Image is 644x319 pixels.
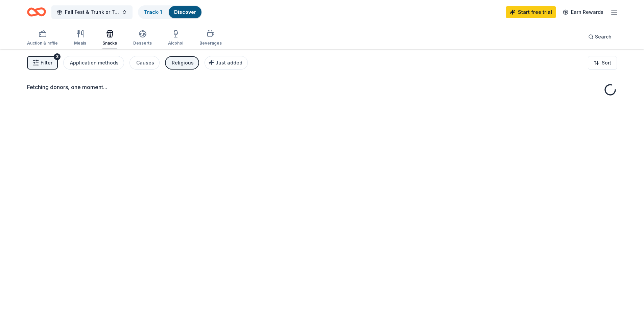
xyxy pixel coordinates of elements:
div: Beverages [199,41,222,46]
button: Just added [205,56,248,70]
button: Auction & raffle [27,27,58,49]
div: Meals [74,41,86,46]
div: Desserts [133,41,152,46]
button: Filter3 [27,56,58,70]
button: Meals [74,27,86,49]
button: Beverages [199,27,222,49]
button: Causes [129,56,160,70]
div: Application methods [70,59,119,67]
span: Fall Fest & Trunk or Treat - Beloit [65,8,119,16]
span: Sort [602,59,611,67]
a: Start free trial [506,6,556,18]
div: Fetching donors, one moment... [27,83,617,91]
button: Sort [588,56,617,70]
div: 3 [54,53,61,60]
a: Earn Rewards [559,6,607,18]
a: Track· 1 [144,9,162,15]
a: Discover [174,9,196,15]
div: Auction & raffle [27,41,58,46]
div: Causes [136,59,154,67]
span: Just added [215,60,242,65]
button: Fall Fest & Trunk or Treat - Beloit [51,5,133,19]
div: Religious [172,59,194,67]
div: Alcohol [168,41,183,46]
button: Religious [165,56,199,70]
a: Home [27,4,46,20]
button: Desserts [133,27,152,49]
div: Snacks [102,41,117,46]
span: Filter [41,59,52,67]
span: Search [595,33,612,41]
button: Track· 1Discover [138,5,202,19]
button: Application methods [63,56,124,70]
button: Snacks [102,27,117,49]
button: Alcohol [168,27,183,49]
button: Search [583,30,617,44]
